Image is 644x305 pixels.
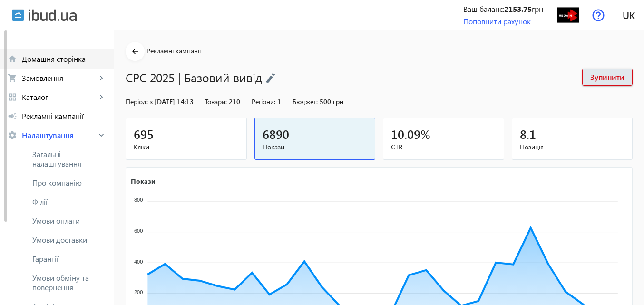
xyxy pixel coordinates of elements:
mat-icon: keyboard_arrow_right [97,130,106,140]
span: 695 [134,126,154,142]
tspan: 200 [134,289,143,295]
span: Кліки [134,142,239,152]
span: Гарантії [32,254,106,264]
span: Умови доставки [32,235,106,245]
mat-icon: home [8,54,17,64]
span: Період: з [126,97,153,106]
img: ibud_text.svg [29,9,77,21]
span: Регіони: [252,97,275,106]
span: Умови обміну та повернення [32,273,106,292]
span: Бюджет: [293,97,318,106]
span: 6890 [263,126,289,142]
img: 3701604f6f35676164798307661227-1f7e7cced2.png [557,4,579,26]
span: 1 [277,97,281,106]
text: Покази [131,176,156,185]
span: 210 [229,97,240,106]
span: [DATE] 14:13 [155,97,194,106]
span: % [420,126,430,142]
b: 2153.75 [504,4,532,14]
a: Поповнити рахунок [463,16,531,26]
button: Зупинити [582,69,633,86]
div: Ваш баланс: грн [463,4,543,14]
span: Позиція [520,142,625,152]
span: Замовлення [22,73,97,83]
mat-icon: keyboard_arrow_right [97,92,106,102]
span: Про компанію [32,178,106,187]
span: uk [623,9,635,21]
span: 10.09 [391,126,420,142]
span: Покази [263,142,368,152]
span: Загальні налаштування [32,149,106,168]
span: Каталог [22,92,97,102]
mat-icon: arrow_back [129,46,141,58]
img: help.svg [592,9,605,21]
mat-icon: campaign [8,111,17,121]
h1: CPC 2025 | Базовий вивід [126,69,573,86]
img: ibud.svg [12,9,24,21]
span: Домашня сторінка [22,54,106,64]
mat-icon: keyboard_arrow_right [97,73,106,83]
span: Зупинити [590,72,624,82]
tspan: 600 [134,228,143,234]
span: Рекламні кампанії [22,111,106,121]
span: Умови оплати [32,216,106,226]
tspan: 400 [134,259,143,265]
span: 8.1 [520,126,536,142]
tspan: 800 [134,197,143,203]
span: 500 грн [320,97,343,106]
span: Рекламні кампанії [146,46,201,55]
span: Товари: [205,97,227,106]
span: Філії [32,197,106,207]
mat-icon: grid_view [8,92,17,102]
mat-icon: shopping_cart [8,73,17,83]
mat-icon: settings [8,130,17,140]
span: Налаштування [22,130,97,140]
span: CTR [391,142,496,152]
